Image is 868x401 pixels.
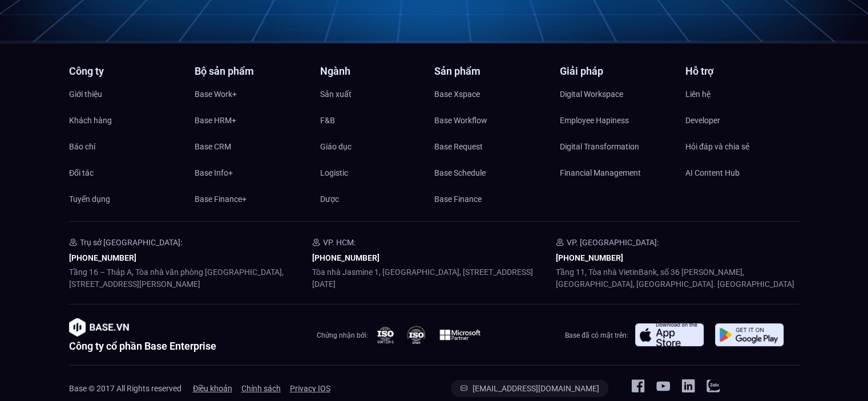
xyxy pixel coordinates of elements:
span: Base CRM [195,138,231,155]
span: Base Finance+ [195,191,247,208]
span: Financial Management [560,164,641,181]
h4: Công ty [69,66,183,76]
span: VP. HCM: [323,238,356,247]
span: AI Content Hub [685,164,740,181]
a: Điều khoản [193,380,232,397]
span: VP. [GEOGRAPHIC_DATA]: [567,238,659,247]
span: Báo chí [69,138,95,155]
span: Base Work+ [195,86,237,103]
a: Base Info+ [195,164,309,181]
span: Base Info+ [195,164,233,181]
span: Base © 2017 All Rights reserved [69,384,181,393]
a: Base Workflow [434,112,548,129]
a: Báo chí [69,138,183,155]
a: Base Finance [434,191,548,208]
span: Giới thiệu [69,86,102,103]
a: Chính sách [241,380,281,397]
a: Liên hệ [685,86,800,103]
span: Base HRM+ [195,112,236,129]
h4: Ngành [320,66,434,76]
span: Liên hệ [685,86,710,103]
span: Employee Hapiness [560,112,629,129]
a: Digital Workspace [560,86,674,103]
span: Chứng nhận bởi: [317,331,368,339]
a: Base CRM [195,138,309,155]
a: Developer [685,112,800,129]
span: Digital Workspace [560,86,623,103]
a: Hỏi đáp và chia sẻ [685,138,800,155]
h4: Bộ sản phẩm [195,66,309,76]
span: Sản xuất [320,86,352,103]
a: AI Content Hub [685,164,800,181]
span: F&B [320,112,335,129]
span: Digital Transformation [560,138,639,155]
h4: Sản phẩm [434,66,548,76]
span: Developer [685,112,720,129]
a: Financial Management [560,164,674,181]
a: [PHONE_NUMBER] [312,253,380,262]
a: Base Finance+ [195,191,309,208]
p: Tầng 11, Tòa nhà VietinBank, số 36 [PERSON_NAME], [GEOGRAPHIC_DATA], [GEOGRAPHIC_DATA]. [GEOGRAPH... [556,266,800,290]
a: Dược [320,191,434,208]
a: Tuyển dụng [69,191,183,208]
span: Giáo dục [320,138,352,155]
span: Khách hàng [69,112,112,129]
p: Tầng 16 – Tháp A, Tòa nhà văn phòng [GEOGRAPHIC_DATA], [STREET_ADDRESS][PERSON_NAME] [69,266,313,290]
span: Tuyển dụng [69,191,110,208]
span: Base đã có mặt trên: [565,331,628,339]
span: Base Workflow [434,112,487,129]
a: Base HRM+ [195,112,309,129]
span: Base Schedule [434,164,486,181]
p: Tòa nhà Jasmine 1, [GEOGRAPHIC_DATA], [STREET_ADDRESS][DATE] [312,266,556,290]
a: Khách hàng [69,112,183,129]
span: Base Request [434,138,483,155]
a: [PHONE_NUMBER] [556,253,623,262]
span: Privacy IOS [290,380,330,397]
a: Logistic [320,164,434,181]
a: Digital Transformation [560,138,674,155]
h2: Công ty cổ phần Base Enterprise [69,341,216,351]
a: Giới thiệu [69,86,183,103]
a: [PHONE_NUMBER] [69,253,136,262]
span: Dược [320,191,339,208]
a: Base Xspace [434,86,548,103]
a: Base Work+ [195,86,309,103]
img: image-1.png [69,318,129,337]
a: Đối tác [69,164,183,181]
a: F&B [320,112,434,129]
h4: Hỗ trợ [685,66,800,76]
a: Employee Hapiness [560,112,674,129]
span: Base Xspace [434,86,480,103]
a: Base Schedule [434,164,548,181]
h4: Giải pháp [560,66,674,76]
a: Sản xuất [320,86,434,103]
span: Logistic [320,164,348,181]
a: [EMAIL_ADDRESS][DOMAIN_NAME] [451,380,608,397]
span: [EMAIL_ADDRESS][DOMAIN_NAME] [473,384,599,392]
span: Hỏi đáp và chia sẻ [685,138,749,155]
span: Đối tác [69,164,94,181]
a: Base Request [434,138,548,155]
a: Giáo dục [320,138,434,155]
span: Base Finance [434,191,482,208]
span: Trụ sở [GEOGRAPHIC_DATA]: [80,238,182,247]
